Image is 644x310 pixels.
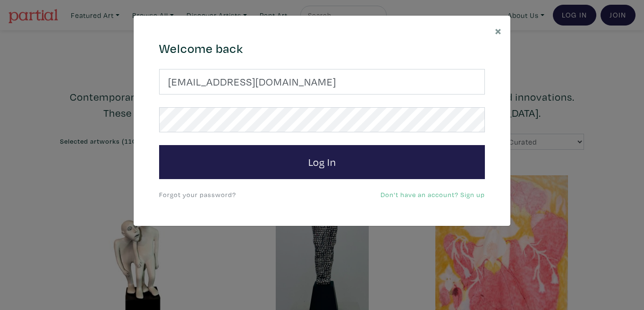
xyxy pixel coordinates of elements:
[159,41,485,56] h4: Welcome back
[159,69,485,95] input: Your email
[159,190,236,199] a: Forgot your password?
[381,190,485,199] a: Don't have an account? Sign up
[159,145,485,179] button: Log In
[495,22,502,39] span: ×
[486,16,510,45] button: Close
